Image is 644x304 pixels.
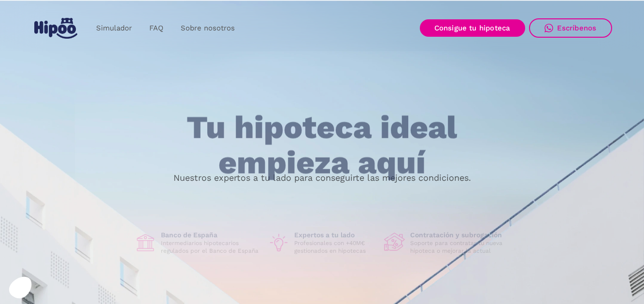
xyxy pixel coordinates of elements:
[32,14,80,43] a: home
[172,19,243,38] a: Sobre nosotros
[161,239,260,255] p: Intermediarios hipotecarios regulados por el Banco de España
[557,24,597,32] div: Escríbenos
[161,231,260,239] h1: Banco de España
[87,19,141,38] a: Simulador
[529,18,612,38] a: Escríbenos
[410,239,510,255] p: Soporte para contratar tu nueva hipoteca o mejorar la actual
[420,19,525,37] a: Consigue tu hipoteca
[410,231,510,239] h1: Contratación y subrogación
[173,174,471,182] p: Nuestros expertos a tu lado para conseguirte las mejores condiciones.
[141,19,172,38] a: FAQ
[139,110,505,180] h1: Tu hipoteca ideal empieza aquí
[294,231,376,239] h1: Expertos a tu lado
[294,239,376,255] p: Profesionales con +40M€ gestionados en hipotecas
